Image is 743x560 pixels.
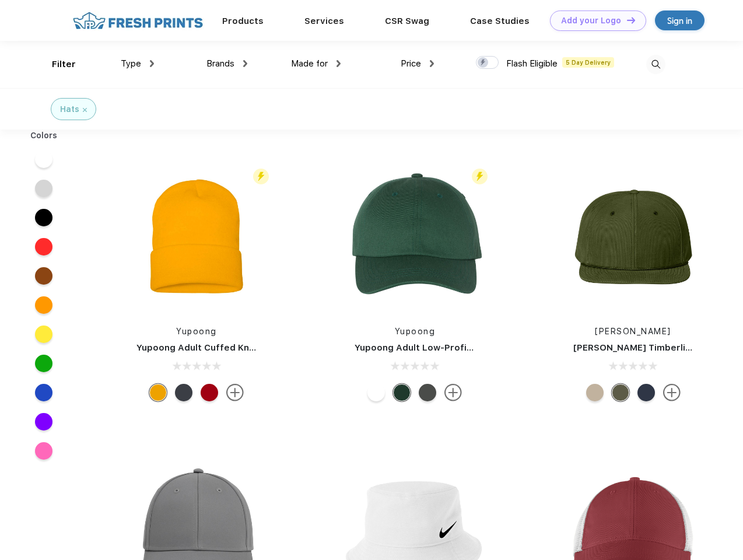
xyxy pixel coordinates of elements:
a: Yupoong Adult Cuffed Knit Beanie [136,342,288,353]
img: filter_cancel.svg [83,108,87,112]
div: Colors [22,129,66,142]
div: Add your Logo [561,16,621,26]
a: Yupoong [176,327,217,336]
a: Sign in [655,10,705,30]
img: func=resize&h=266 [337,159,492,314]
img: flash_active_toggle.svg [472,169,488,184]
div: Sign in [667,14,692,27]
span: Type [121,58,141,69]
div: Spruce [393,384,411,401]
img: dropdown.png [430,60,434,67]
div: Filter [52,58,76,71]
img: more.svg [444,384,462,401]
img: func=resize&h=266 [119,159,274,314]
img: flash_active_toggle.svg [253,169,269,184]
div: Dark Grey [175,384,192,401]
img: dropdown.png [337,60,341,67]
a: Yupoong [395,327,436,336]
div: Hats [60,103,79,116]
img: more.svg [663,384,681,401]
img: fo%20logo%202.webp [69,10,206,31]
span: Flash Eligible [506,58,558,69]
img: dropdown.png [243,60,247,67]
span: Brands [206,58,234,69]
div: Gold [149,384,167,401]
img: more.svg [226,384,244,401]
div: Red [201,384,218,401]
img: DT [627,17,635,23]
span: 5 Day Delivery [562,57,614,68]
span: Made for [291,58,328,69]
span: Price [401,58,421,69]
a: Products [222,16,264,26]
a: [PERSON_NAME] [595,327,671,336]
div: Tan [586,384,604,401]
div: Dark Grey [419,384,436,401]
div: White [367,384,385,401]
a: Yupoong Adult Low-Profile Cotton Twill Dad Cap [355,342,570,353]
div: Navy [637,384,655,401]
div: Olive [612,384,629,401]
img: func=resize&h=266 [556,159,711,314]
img: desktop_search.svg [646,55,665,74]
img: dropdown.png [150,60,154,67]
